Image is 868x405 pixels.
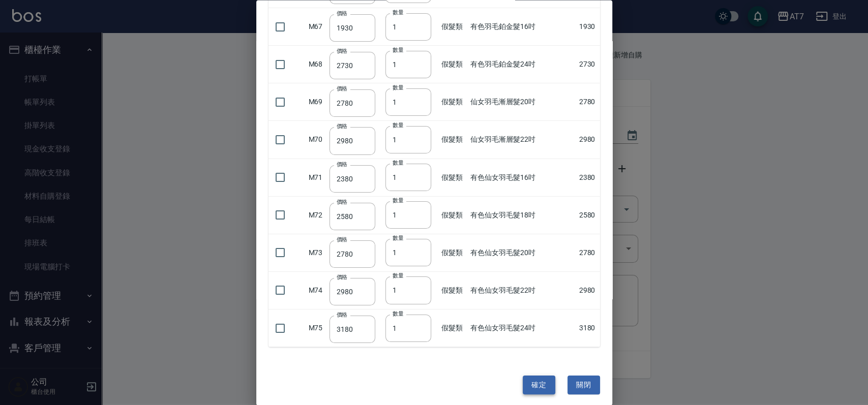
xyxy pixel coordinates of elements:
td: 2730 [576,45,600,83]
label: 價格 [337,311,347,319]
button: 關閉 [567,376,600,394]
td: M69 [306,83,327,120]
label: 價格 [337,47,347,55]
td: 有色仙女羽毛髮16吋 [468,159,576,196]
td: 有色仙女羽毛髮18吋 [468,196,576,234]
td: 有色仙女羽毛髮24吋 [468,309,576,347]
label: 價格 [337,160,347,168]
label: 價格 [337,235,347,243]
button: 確定 [523,376,555,394]
td: 有色羽毛鉑金髮24吋 [468,45,576,83]
td: 仙女羽毛漸層髮20吋 [468,83,576,120]
td: M70 [306,120,327,158]
td: 假髮類 [439,309,468,347]
td: 假髮類 [439,196,468,234]
label: 數量 [393,8,403,16]
label: 價格 [337,273,347,281]
td: 假髮類 [439,271,468,309]
td: 有色羽毛鉑金髮16吋 [468,8,576,45]
td: M68 [306,45,327,83]
label: 數量 [393,46,403,53]
td: 2980 [576,271,600,309]
label: 數量 [393,272,403,279]
td: 3180 [576,309,600,347]
label: 數量 [393,83,403,91]
td: 2980 [576,120,600,158]
label: 數量 [393,309,403,317]
td: 仙女羽毛漸層髮22吋 [468,120,576,158]
td: 2780 [576,234,600,271]
td: M75 [306,309,327,347]
label: 價格 [337,198,347,205]
td: 1930 [576,8,600,45]
td: 假髮類 [439,8,468,45]
td: 假髮類 [439,159,468,196]
td: 假髮類 [439,120,468,158]
td: 有色仙女羽毛髮22吋 [468,271,576,309]
td: M73 [306,234,327,271]
td: 假髮類 [439,83,468,120]
label: 數量 [393,197,403,204]
td: 2380 [576,159,600,196]
td: M71 [306,159,327,196]
label: 數量 [393,159,403,167]
td: M67 [306,8,327,45]
td: 假髮類 [439,45,468,83]
label: 價格 [337,10,347,17]
label: 數量 [393,234,403,242]
td: 假髮類 [439,234,468,271]
td: M74 [306,271,327,309]
td: 有色仙女羽毛髮20吋 [468,234,576,271]
label: 數量 [393,121,403,129]
td: M72 [306,196,327,234]
label: 價格 [337,85,347,92]
td: 2780 [576,83,600,120]
td: 2580 [576,196,600,234]
label: 價格 [337,122,347,130]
